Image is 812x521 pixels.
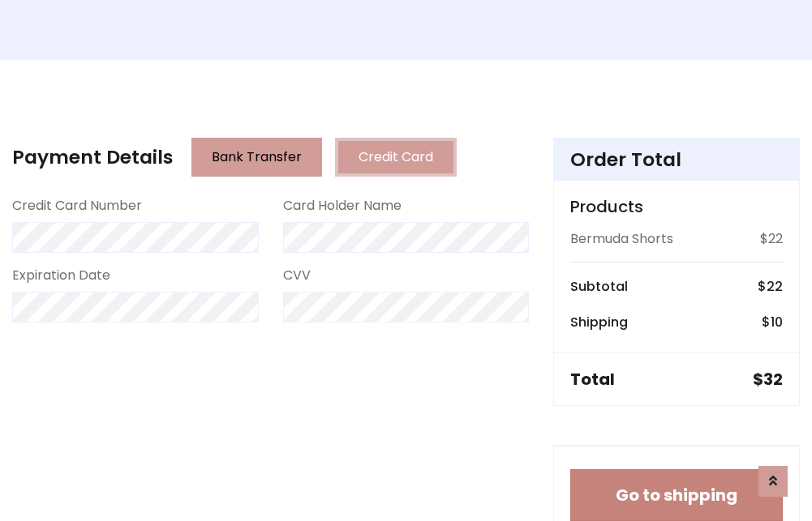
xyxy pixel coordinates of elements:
span: 22 [767,277,783,296]
button: Credit Card [335,138,457,177]
h6: Subtotal [570,279,628,294]
h4: Payment Details [12,146,173,169]
button: Bank Transfer [191,138,322,177]
label: CVV [283,266,311,285]
label: Expiration Date [12,266,110,285]
span: 32 [763,368,783,391]
h5: Total [570,369,615,389]
span: 10 [771,313,783,331]
h6: $ [758,279,783,294]
p: $22 [760,229,783,249]
p: Bermuda Shorts [570,229,673,249]
h4: Order Total [570,148,783,171]
label: Credit Card Number [12,196,142,216]
button: Go to shipping [570,469,783,521]
h5: $ [753,369,783,389]
h6: $ [762,314,783,330]
h6: Shipping [570,314,628,330]
label: Card Holder Name [283,196,402,216]
h5: Products [570,197,783,216]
